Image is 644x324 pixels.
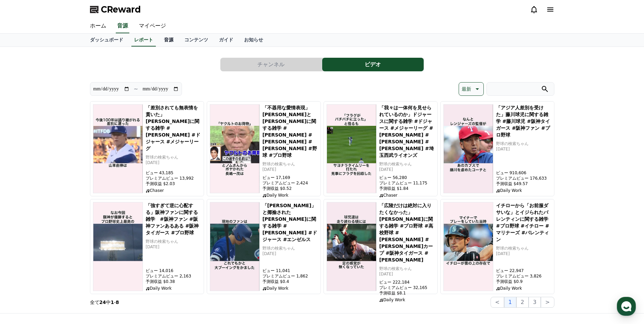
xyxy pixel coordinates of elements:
p: 予測収益 $1.84 [379,186,435,191]
button: 最新 [459,82,484,96]
p: [DATE] [496,146,551,152]
p: ~ [134,85,138,93]
p: 全て 中 - [90,299,119,306]
p: 野球の検索ちゃん [146,239,201,244]
p: [DATE] [262,251,318,256]
p: 野球の検索ちゃん [379,266,435,271]
img: 「広陵だけは絶対に入りたくなかった」新井貴浩に関する雑学 #プロ野球 #高校野球 #新井貴浩 #広島東洋カープ #阪神タイガース #金本知憲 [327,202,376,291]
h5: 「広陵だけは絶対に入りたくなかった」[PERSON_NAME]に関する雑学 #プロ野球 #高校野球 #[PERSON_NAME] #[PERSON_NAME]カープ #阪神タイガース #[PER... [379,202,435,263]
p: 最新 [462,84,471,94]
p: [DATE] [496,251,551,256]
p: Daily Work [262,286,318,291]
button: 「差別されても無表情を貫いた」山本由伸に関する雑学 #山本由伸 #ドジャース #メジャーリーグ 「差別されても無表情を貫いた」[PERSON_NAME]に関する雑学 #[PERSON_NAME]... [90,101,204,196]
button: 「広陵だけは絶対に入りたくなかった」新井貴浩に関する雑学 #プロ野球 #高校野球 #新井貴浩 #広島東洋カープ #阪神タイガース #金本知憲 「広陵だけは絶対に入りたくなかった」[PERSON_... [324,199,438,294]
button: チャンネル [220,58,322,71]
img: 「アジア人差別を受けた」藤川球児に関する雑学 #藤川球児 #阪神タイガース #阪神ファン #プロ野球 [443,104,493,193]
p: 予測収益 $2.03 [146,181,201,186]
a: マイページ [133,19,171,33]
button: 「強すぎて逆に心配する」阪神ファンに関する雑学 #阪神ファン #阪神ファンあるある #阪神タイガース #プロ野球 「強すぎて逆に心配する」阪神ファンに関する雑学 #阪神ファン #阪神ファンあるあ... [90,199,204,294]
a: ダッシュボード [85,34,129,47]
strong: 1 [111,300,114,305]
h5: 「強すぎて逆に心配する」阪神ファンに関する雑学 #阪神ファン #阪神ファンあるある #阪神タイガース #プロ野球 [146,202,201,236]
button: 「不器用な愛情表現」長嶋一茂と野村克也に関する雑学 #長嶋一茂 #長嶋茂雄 #野村克也 #野球 #プロ野球 「不器用な愛情表現」[PERSON_NAME]と[PERSON_NAME]に関する雑学... [207,101,321,196]
p: 野球の検索ちゃん [496,246,551,251]
strong: 8 [116,300,119,305]
h5: 「不器用な愛情表現」[PERSON_NAME]と[PERSON_NAME]に関する雑学 #[PERSON_NAME] #[PERSON_NAME] #[PERSON_NAME] #野球 #プロ野球 [262,104,318,159]
p: ビュー 43,185 [146,170,201,176]
p: プレミアムビュー 2,163 [146,273,201,279]
p: ビュー 910,606 [496,170,551,176]
span: Messages [56,226,76,231]
h5: 「我々は一体何を見せられているのか」ドジャースに関する雑学 #ドジャース #メジャーリーグ #[PERSON_NAME] #[PERSON_NAME] #[PERSON_NAME] #埼玉西武ラ... [379,104,435,159]
button: 「カネ谷翔平」と揶揄された大谷翔平に関する雑学 #大谷翔平 #ドジャース #エンゼルス 「[PERSON_NAME]」と揶揄された[PERSON_NAME]に関する雑学 #[PERSON_NAM... [207,199,321,294]
p: 野球の検索ちゃん [262,246,318,251]
button: 「我々は一体何を見せられているのか」ドジャースに関する雑学 #ドジャース #メジャーリーグ #山本由伸 #大谷翔平 #西口文也 #埼玉西武ライオンズ 「我々は一体何を見せられているのか」ドジャー... [324,101,438,196]
a: ホーム [85,19,112,33]
p: プレミアムビュー 11,175 [379,180,435,186]
p: ビュー 56,280 [379,175,435,180]
a: お知らせ [239,34,269,47]
button: 3 [529,297,541,308]
p: [DATE] [262,167,318,172]
button: 「アジア人差別を受けた」藤川球児に関する雑学 #藤川球児 #阪神タイガース #阪神ファン #プロ野球 「アジア人差別を受けた」藤川球児に関する雑学 #藤川球児 #阪神タイガース #阪神ファン #... [440,101,554,196]
p: 予測収益 $0.4 [262,279,318,284]
button: イチローから「お前服ダサいな」とイジられたバレンティンに関する雑学 #プロ野球 #イチロー #マリナーズ #バレンティン イチローから「お前服ダサいな」とイジられたバレンティンに関する雑学 #プ... [440,199,554,294]
a: レポート [131,34,156,47]
img: 「強すぎて逆に心配する」阪神ファンに関する雑学 #阪神ファン #阪神ファンあるある #阪神タイガース #プロ野球 [93,202,143,291]
p: Chaser [379,193,435,198]
p: Daily Work [496,188,551,193]
p: ビュー 17,169 [262,175,318,180]
p: ビュー 14,016 [146,268,201,273]
a: Messages [45,215,88,232]
p: 野球の検索ちゃん [146,155,201,160]
p: [DATE] [146,160,201,165]
p: ビュー 22,947 [496,268,551,273]
strong: 24 [99,300,106,305]
p: 野球の検索ちゃん [262,161,318,167]
button: ビデオ [322,58,424,71]
span: Settings [100,226,117,231]
h5: イチローから「お前服ダサいな」とイジられたバレンティンに関する雑学 #プロ野球 #イチロー #マリナーズ #バレンティン [496,202,551,243]
p: ビュー 11,041 [262,268,318,273]
img: 「我々は一体何を見せられているのか」ドジャースに関する雑学 #ドジャース #メジャーリーグ #山本由伸 #大谷翔平 #西口文也 #埼玉西武ライオンズ [327,104,376,193]
h5: 「[PERSON_NAME]」と揶揄された[PERSON_NAME]に関する雑学 #[PERSON_NAME] #ドジャース #エンゼルス [262,202,318,243]
a: ガイド [214,34,239,47]
p: プレミアムビュー 13,992 [146,176,201,181]
p: Daily Work [146,286,201,291]
p: プレミアムビュー 1,862 [262,273,318,279]
p: [DATE] [379,271,435,277]
p: プレミアムビュー 176,633 [496,176,551,181]
a: CReward [90,4,141,15]
a: 音源 [116,19,129,33]
button: 1 [504,297,516,308]
p: プレミアムビュー 2,424 [262,180,318,186]
img: 「差別されても無表情を貫いた」山本由伸に関する雑学 #山本由伸 #ドジャース #メジャーリーグ [93,104,143,193]
p: 予測収益 $0.9 [496,279,551,284]
span: Home [17,226,29,231]
img: 「カネ谷翔平」と揶揄された大谷翔平に関する雑学 #大谷翔平 #ドジャース #エンゼルス [210,202,260,291]
img: イチローから「お前服ダサいな」とイジられたバレンティンに関する雑学 #プロ野球 #イチロー #マリナーズ #バレンティン [443,202,493,291]
h5: 「差別されても無表情を貫いた」[PERSON_NAME]に関する雑学 #[PERSON_NAME] #ドジャース #メジャーリーグ [146,104,201,152]
a: Settings [88,215,130,232]
p: Daily Work [496,286,551,291]
p: 予測収益 $8.1 [379,290,435,296]
p: プレミアムビュー 3,826 [496,273,551,279]
p: Daily Work [379,297,435,303]
button: < [491,297,504,308]
p: 野球の検索ちゃん [379,161,435,167]
button: 2 [516,297,529,308]
p: [DATE] [379,167,435,172]
p: [DATE] [146,244,201,250]
img: 「不器用な愛情表現」長嶋一茂と野村克也に関する雑学 #長嶋一茂 #長嶋茂雄 #野村克也 #野球 #プロ野球 [210,104,260,193]
h5: 「アジア人差別を受けた」藤川球児に関する雑学 #藤川球児 #阪神タイガース #阪神ファン #プロ野球 [496,104,551,138]
a: チャンネル [220,58,322,71]
p: 予測収益 $0.52 [262,186,318,191]
p: プレミアムビュー 32,165 [379,285,435,290]
a: 音源 [159,34,179,47]
p: Daily Work [262,193,318,198]
p: ビュー 222,184 [379,280,435,285]
p: 予測収益 $0.38 [146,279,201,284]
a: コンテンツ [179,34,214,47]
p: Chaser [146,188,201,193]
